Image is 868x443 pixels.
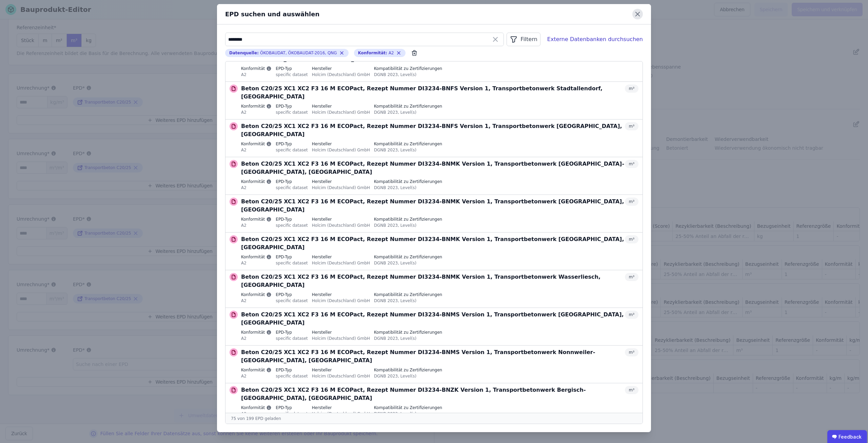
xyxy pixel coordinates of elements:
p: Beton C20/25 XC1 XC2 F3 16 M ECOPact, Rezept Nummer DI3234-BNFS Version 1, Transportbetonwerk Sta... [241,85,625,101]
label: Konformität [241,66,272,71]
label: EPD-Typ [276,66,308,71]
div: A2 [241,71,272,77]
label: Kompatibilität zu Zertifizierungen [374,405,442,410]
div: m³ [625,160,639,168]
div: A2 [241,373,272,379]
button: Filtern [507,33,540,46]
p: Beton C20/25 XC1 XC2 F3 16 M ECOPact, Rezept Nummer DI3234-BNMS Version 1, Transportbetonwerk Non... [241,348,625,365]
div: m³ [625,122,639,130]
span: A2 [389,50,394,56]
p: Beton C20/25 XC1 XC2 F3 16 M ECOPact, Rezept Nummer DI3234-BNMK Version 1, Transportbetonwerk Was... [241,273,625,289]
label: Konformität [241,367,272,373]
p: Beton C20/25 XC1 XC2 F3 16 M ECOPact, Rezept Nummer DI3234-BNZK Version 1, Transportbetonwerk Ber... [241,386,625,402]
label: EPD-Typ [276,141,308,147]
div: Holcim (Deutschland) GmbH [312,184,370,190]
label: Kompatibilität zu Zertifizierungen [374,179,442,184]
label: Kompatibilität zu Zertifizierungen [374,330,442,335]
div: specific dataset [276,222,308,228]
div: specific dataset [276,260,308,266]
div: specific dataset [276,147,308,153]
label: Hersteller [312,254,370,260]
p: Beton C20/25 XC1 XC2 F3 16 M ECOPact, Rezept Nummer DI3234-BNMS Version 1, Transportbetonwerk [GE... [241,311,625,327]
div: Holcim (Deutschland) GmbH [312,71,370,77]
div: DGNB 2023, Level(s) [374,410,442,417]
div: m³ [625,311,639,319]
div: DGNB 2023, Level(s) [374,184,442,190]
label: Kompatibilität zu Zertifizierungen [374,292,442,297]
div: Holcim (Deutschland) GmbH [312,222,370,228]
div: specific dataset [276,109,308,115]
div: Holcim (Deutschland) GmbH [312,260,370,266]
div: A2 [241,297,272,303]
label: EPD-Typ [276,179,308,184]
label: EPD-Typ [276,330,308,335]
div: specific dataset [276,410,308,417]
label: Hersteller [312,330,370,335]
label: Hersteller [312,405,370,410]
div: Holcim (Deutschland) GmbH [312,335,370,341]
div: m³ [625,85,639,93]
label: Konformität [241,405,272,410]
label: Kompatibilität zu Zertifizierungen [374,367,442,373]
span: Datenquelle : [229,50,259,56]
label: Hersteller [312,179,370,184]
div: 75 von 199 EPD geladen [225,413,643,424]
div: m³ [625,348,639,356]
div: specific dataset [276,184,308,190]
div: DGNB 2023, Level(s) [374,222,442,228]
div: specific dataset [276,335,308,341]
div: EPD suchen und auswählen [225,10,632,19]
p: Beton C20/25 XC1 XC2 F3 16 M ECOPact, Rezept Nummer DI3234-BNMK Version 1, Transportbetonwerk [GE... [241,198,625,214]
div: m³ [625,235,639,243]
label: Hersteller [312,367,370,373]
label: Konformität [241,104,272,109]
div: specific dataset [276,71,308,77]
span: Konformität : [358,50,387,56]
div: A2 [241,410,272,417]
label: Konformität [241,292,272,297]
label: Kompatibilität zu Zertifizierungen [374,217,442,222]
div: Holcim (Deutschland) GmbH [312,109,370,115]
label: Konformität [241,254,272,260]
div: m³ [625,198,639,206]
label: EPD-Typ [276,104,308,109]
div: A2 [241,109,272,115]
label: Kompatibilität zu Zertifizierungen [374,141,442,147]
div: specific dataset [276,373,308,379]
div: A2 [241,260,272,266]
label: Konformität [241,330,272,335]
div: A2 [241,147,272,153]
label: Kompatibilität zu Zertifizierungen [374,104,442,109]
label: Hersteller [312,217,370,222]
div: A2 [241,222,272,228]
label: Hersteller [312,66,370,71]
label: Hersteller [312,104,370,109]
label: EPD-Typ [276,405,308,410]
div: m³ [625,273,639,281]
div: Holcim (Deutschland) GmbH [312,147,370,153]
label: EPD-Typ [276,292,308,297]
div: Holcim (Deutschland) GmbH [312,297,370,303]
label: Konformität [241,179,272,184]
div: Holcim (Deutschland) GmbH [312,410,370,417]
div: Externe Datenbanken durchsuchen [547,35,643,43]
div: A2 [241,335,272,341]
div: m³ [625,386,639,394]
div: DGNB 2023, Level(s) [374,260,442,266]
div: DGNB 2023, Level(s) [374,109,442,115]
label: Kompatibilität zu Zertifizierungen [374,66,442,71]
div: specific dataset [276,297,308,303]
p: Beton C20/25 XC1 XC2 F3 16 M ECOPact, Rezept Nummer DI3234-BNMK Version 1, Transportbetonwerk [GE... [241,160,625,176]
div: DGNB 2023, Level(s) [374,71,442,77]
label: Kompatibilität zu Zertifizierungen [374,254,442,260]
label: EPD-Typ [276,367,308,373]
div: Holcim (Deutschland) GmbH [312,373,370,379]
label: Hersteller [312,141,370,147]
p: Beton C20/25 XC1 XC2 F3 16 M ECOPact, Rezept Nummer DI3234-BNMK Version 1, Transportbetonwerk [GE... [241,235,625,252]
p: Beton C20/25 XC1 XC2 F3 16 M ECOPact, Rezept Nummer DI3234-BNFS Version 1, Transportbetonwerk [GE... [241,122,625,139]
div: DGNB 2023, Level(s) [374,335,442,341]
div: A2 [241,184,272,190]
label: Konformität [241,217,272,222]
div: DGNB 2023, Level(s) [374,373,442,379]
